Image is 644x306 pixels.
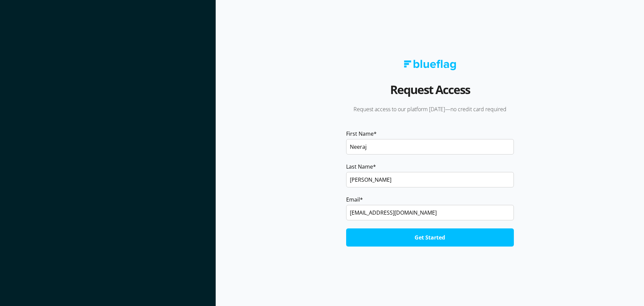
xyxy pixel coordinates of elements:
input: Smith [346,172,514,187]
p: Request access to our platform [DATE]—no credit card required [337,105,523,113]
img: Blue Flag logo [404,60,456,70]
h2: Request Access [390,80,470,105]
input: Get Started [346,228,514,247]
span: First Name [346,130,374,138]
span: Email [346,195,360,204]
input: John [346,139,514,155]
span: Last Name [346,163,373,171]
input: name@yourcompany.com.au [346,205,514,220]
